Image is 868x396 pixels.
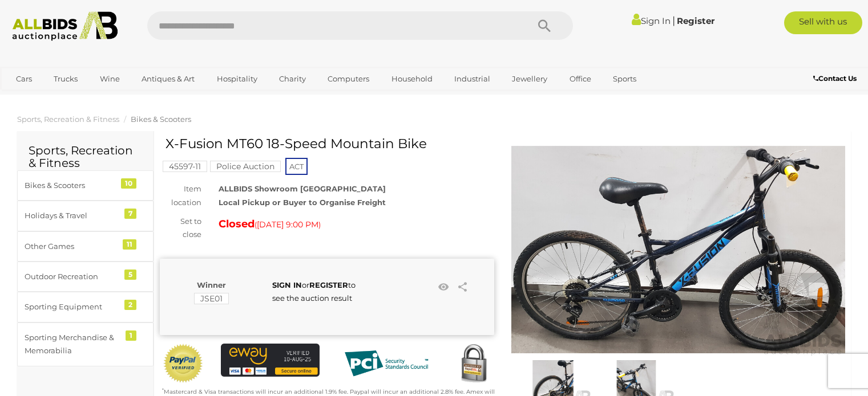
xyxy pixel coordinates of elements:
[46,70,85,88] a: Trucks
[197,280,226,289] b: Winner
[163,162,207,171] a: 45597-11
[453,344,494,385] img: Secured by Rapid SSL
[124,209,136,219] div: 7
[447,70,498,88] a: Industrial
[6,11,124,41] img: Allbids.com.au
[25,179,119,192] div: Bikes & Scooters
[221,344,320,377] img: eWAY Payment Gateway
[677,15,714,26] a: Register
[126,330,136,341] div: 1
[124,300,136,310] div: 2
[309,280,348,289] a: REGISTER
[813,72,859,85] a: Contact Us
[17,262,154,292] a: Outdoor Recreation 5
[435,279,452,296] li: Watch this item
[209,70,265,88] a: Hospitality
[219,184,386,193] strong: ALLBIDS Showroom [GEOGRAPHIC_DATA]
[210,162,281,171] a: Police Auction
[123,239,136,250] div: 11
[151,182,210,209] div: Item location
[25,300,119,313] div: Sporting Equipment
[124,270,136,280] div: 5
[257,219,318,230] span: [DATE] 9:00 PM
[516,11,573,40] button: Search
[605,70,644,88] a: Sports
[219,218,255,230] strong: Closed
[151,215,210,242] div: Set to close
[272,280,302,289] a: SIGN IN
[29,144,142,169] h2: Sports, Recreation & Fitness
[9,70,39,88] a: Cars
[134,70,202,88] a: Antiques & Art
[165,137,491,151] h1: X-Fusion MT60 18-Speed Mountain Bike
[784,11,862,34] a: Sell with us
[219,198,386,207] strong: Local Pickup or Buyer to Organise Freight
[25,270,119,283] div: Outdoor Recreation
[9,88,104,107] a: [GEOGRAPHIC_DATA]
[272,280,356,303] span: or to see the auction result
[25,331,119,358] div: Sporting Merchandise & Memorabilia
[813,74,857,83] b: Contact Us
[511,142,846,357] img: X-Fusion MT60 18-Speed Mountain Bike
[632,15,671,26] a: Sign In
[562,70,599,88] a: Office
[131,115,191,124] a: Bikes & Scooters
[210,161,281,172] mark: Police Auction
[384,70,440,88] a: Household
[163,161,207,172] mark: 45597-11
[25,209,119,222] div: Holidays & Travel
[194,293,229,304] mark: JSE01
[25,240,119,253] div: Other Games
[337,344,436,383] img: PCI DSS compliant
[17,231,154,262] a: Other Games 11
[17,201,154,231] a: Holidays & Travel 7
[272,70,313,88] a: Charity
[17,170,154,201] a: Bikes & Scooters 10
[672,14,675,27] span: |
[285,158,308,175] span: ACT
[320,70,377,88] a: Computers
[121,178,136,189] div: 10
[17,115,119,124] a: Sports, Recreation & Fitness
[17,322,154,366] a: Sporting Merchandise & Memorabilia 1
[504,70,555,88] a: Jewellery
[92,70,127,88] a: Wine
[17,292,154,322] a: Sporting Equipment 2
[255,220,321,229] span: ( )
[163,344,204,383] img: Official PayPal Seal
